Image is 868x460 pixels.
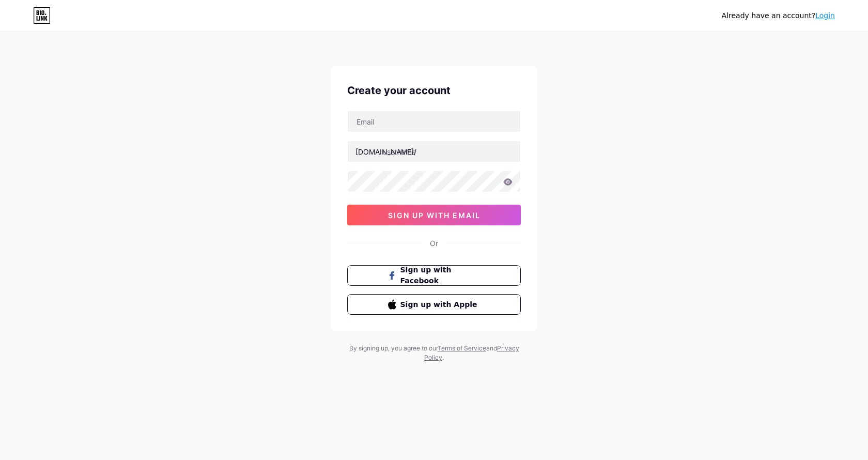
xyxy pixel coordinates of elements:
[347,205,521,225] button: sign up with email
[348,141,520,162] input: username
[400,265,481,286] span: Sign up with Facebook
[815,11,835,20] a: Login
[388,211,481,220] span: sign up with email
[347,83,521,98] div: Create your account
[355,146,416,157] div: [DOMAIN_NAME]/
[348,111,520,132] input: Email
[400,299,481,310] span: Sign up with Apple
[722,10,835,21] div: Already have an account?
[346,344,522,362] div: By signing up, you agree to our and .
[430,238,438,249] div: Or
[347,294,521,315] button: Sign up with Apple
[438,344,486,352] a: Terms of Service
[347,265,521,286] button: Sign up with Facebook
